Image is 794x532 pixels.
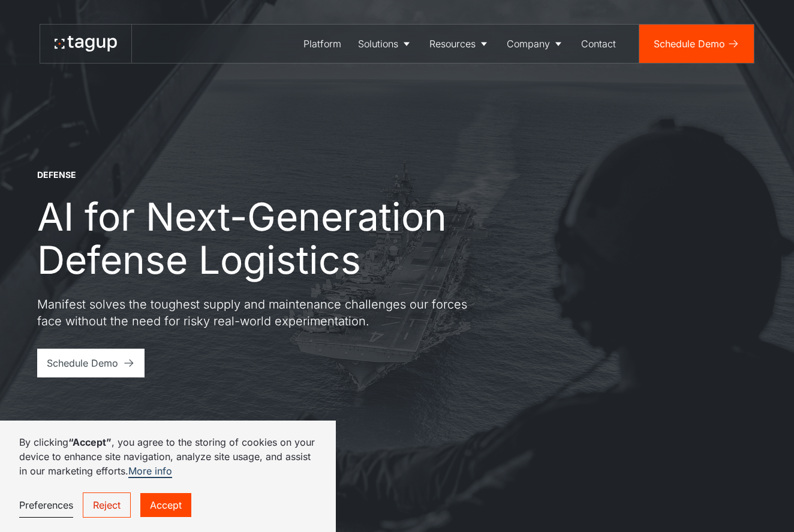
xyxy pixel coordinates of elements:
[19,493,73,518] a: Preferences
[47,356,118,370] div: Schedule Demo
[350,25,421,63] a: Solutions
[498,25,573,63] a: Company
[37,296,469,330] p: Manifest solves the toughest supply and maintenance challenges our forces face without the need f...
[429,37,476,51] div: Resources
[295,25,350,63] a: Platform
[358,37,398,51] div: Solutions
[37,195,541,282] h1: AI for Next-Generation Defense Logistics
[654,37,725,51] div: Schedule Demo
[639,25,754,63] a: Schedule Demo
[68,436,112,448] strong: “Accept”
[37,169,76,181] div: DEFENSE
[140,493,191,517] a: Accept
[303,37,341,51] div: Platform
[573,25,624,63] a: Contact
[581,37,616,51] div: Contact
[507,37,550,51] div: Company
[19,435,317,478] p: By clicking , you agree to the storing of cookies on your device to enhance site navigation, anal...
[128,465,172,478] a: More info
[37,349,145,377] a: Schedule Demo
[83,492,131,518] a: Reject
[421,25,498,63] a: Resources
